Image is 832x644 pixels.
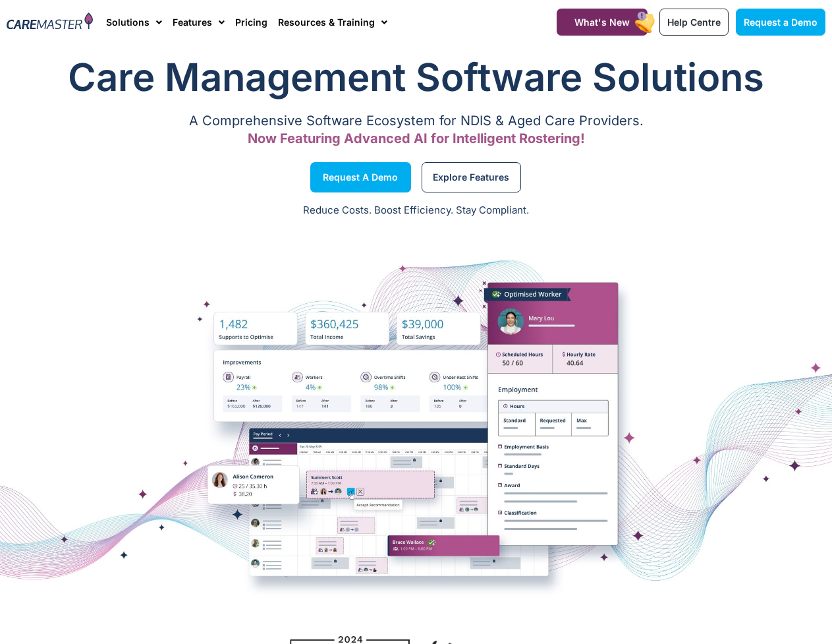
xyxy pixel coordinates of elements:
[744,16,818,28] span: Request a Demo
[667,16,721,28] span: Help Centre
[659,9,729,36] a: Help Centre
[8,203,824,218] p: Reduce Costs. Boost Efficiency. Stay Compliant.
[422,162,521,192] a: Explore Features
[433,174,509,181] span: Explore Features
[736,9,825,36] a: Request a Demo
[7,51,825,103] h1: Care Management Software Solutions
[248,131,585,146] span: Now Featuring Advanced AI for Intelligent Rostering!
[323,174,398,181] span: Request a Demo
[7,117,825,125] p: A Comprehensive Software Ecosystem for NDIS & Aged Care Providers.
[7,13,93,32] img: CareMaster Logo
[574,16,630,28] span: What's New
[310,162,411,192] a: Request a Demo
[557,9,648,36] a: What's New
